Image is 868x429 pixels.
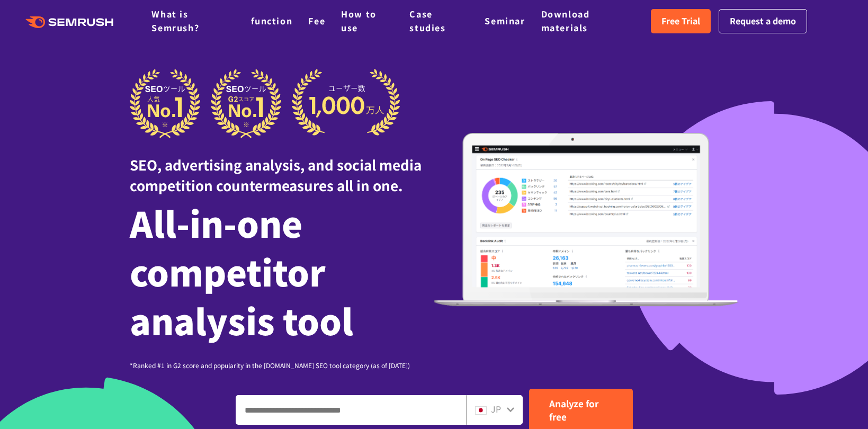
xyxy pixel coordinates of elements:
[130,361,410,370] font: *Ranked #1 in G2 score and popularity in the [DOMAIN_NAME] SEO tool category (as of [DATE])
[549,397,598,423] font: Analyze for free
[730,14,796,27] font: Request a demo
[130,197,302,248] font: All-in-one
[541,7,590,34] a: Download materials
[130,246,353,345] font: competitor analysis tool
[236,396,466,424] input: Enter a domain, keyword or URL
[485,14,525,27] a: Seminar
[130,155,422,195] font: SEO, advertising analysis, and social media competition countermeasures all in one.
[251,14,293,27] a: function
[719,9,807,33] a: Request a demo
[651,9,711,33] a: Free Trial
[341,7,377,34] a: How to use
[491,403,501,415] font: JP
[308,14,325,27] a: Fee
[151,7,199,34] a: What is Semrush?
[409,7,445,34] a: Case studies
[661,14,700,27] font: Free Trial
